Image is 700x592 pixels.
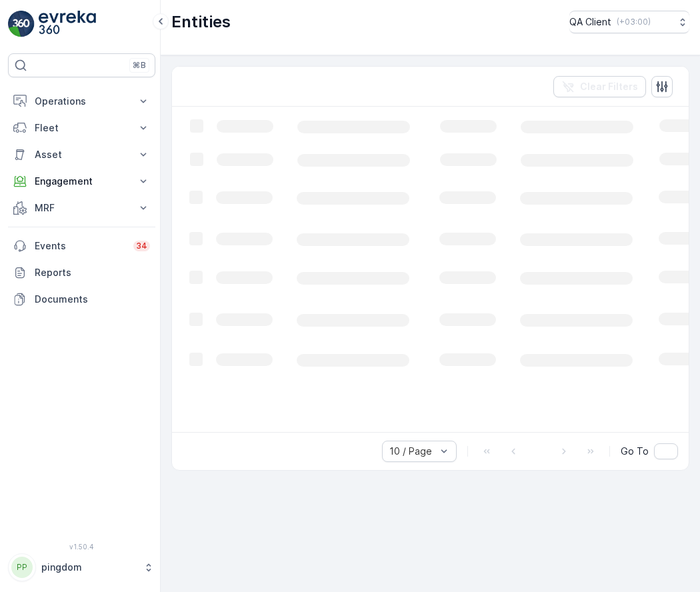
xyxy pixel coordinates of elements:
[8,168,155,195] button: Engagement
[136,241,147,251] p: 34
[621,445,649,458] span: Go To
[39,11,96,37] img: logo_light-DOdMpM7g.png
[580,80,638,93] p: Clear Filters
[35,121,129,135] p: Fleet
[133,60,146,71] p: ⌘B
[35,148,129,161] p: Asset
[8,259,155,286] a: Reports
[8,553,155,581] button: PPpingdom
[11,557,33,578] div: PP
[8,88,155,115] button: Operations
[553,76,646,97] button: Clear Filters
[8,115,155,141] button: Fleet
[171,11,231,33] p: Entities
[35,293,150,306] p: Documents
[8,233,155,259] a: Events34
[41,561,137,574] p: pingdom
[35,201,129,215] p: MRF
[8,195,155,221] button: MRF
[617,17,651,27] p: ( +03:00 )
[8,11,35,37] img: logo
[569,11,689,33] button: QA Client(+03:00)
[35,266,150,279] p: Reports
[35,95,129,108] p: Operations
[35,239,125,253] p: Events
[8,543,155,551] span: v 1.50.4
[8,286,155,313] a: Documents
[569,15,611,29] p: QA Client
[35,175,129,188] p: Engagement
[8,141,155,168] button: Asset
